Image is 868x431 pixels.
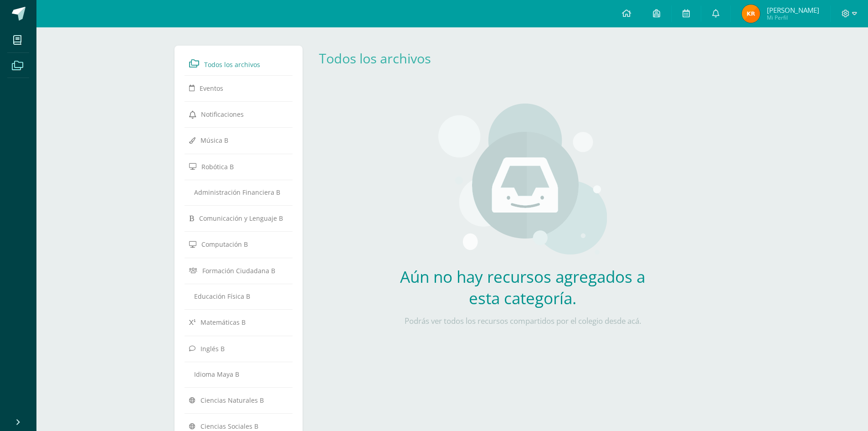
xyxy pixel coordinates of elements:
[199,214,283,223] span: Comunicación y Lenguaje B
[189,288,288,304] a: Educación Física B
[189,80,288,96] a: Eventos
[200,344,225,353] span: Inglés B
[189,210,288,226] a: Comunicación y Lenguaje B
[194,370,239,379] span: Idioma Maya B
[189,262,288,279] a: Formación Ciudadana B
[742,5,760,23] img: 3f8ee18b13240bfd6805f4f4f173130b.png
[767,5,819,15] span: [PERSON_NAME]
[200,396,264,405] span: Ciencias Naturales B
[319,49,445,67] div: Todos los archivos
[388,266,657,309] h2: Aún no hay recursos agregados a esta categoría.
[189,340,288,357] a: Inglés B
[189,55,288,72] a: Todos los archivos
[189,366,288,382] a: Idioma Maya B
[201,110,244,119] span: Notificaciones
[201,162,234,171] span: Robótica B
[189,314,288,330] a: Matemáticas B
[194,292,250,301] span: Educación Física B
[189,132,288,148] a: Música B
[200,422,258,431] span: Ciencias Sociales B
[767,14,819,21] span: Mi Perfil
[189,392,288,408] a: Ciencias Naturales B
[189,184,288,200] a: Administración Financiera B
[194,188,280,197] span: Administración Financiera B
[438,104,607,259] img: stages.png
[189,236,288,252] a: Computación B
[204,60,260,69] span: Todos los archivos
[388,316,657,326] p: Podrás ver todos los recursos compartidos por el colegio desde acá.
[200,318,246,327] span: Matemáticas B
[200,136,228,145] span: Música B
[200,84,223,93] span: Eventos
[202,266,275,275] span: Formación Ciudadana B
[201,240,248,249] span: Computación B
[319,49,431,67] a: Todos los archivos
[189,158,288,175] a: Robótica B
[189,106,288,122] a: Notificaciones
